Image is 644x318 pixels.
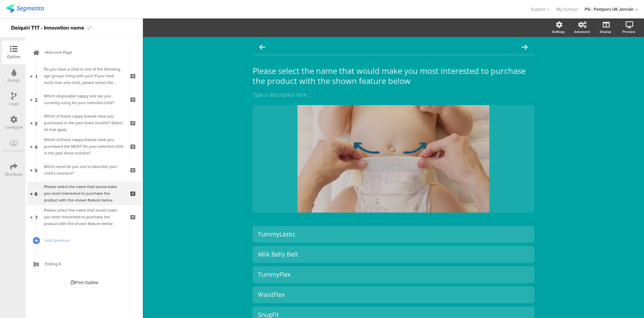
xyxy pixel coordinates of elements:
div: Milk Belly Belt [258,251,529,258]
div: WaistFlex [258,291,529,299]
a: 7 Please select the name that would make you most interested to purchase the product with the sho... [27,205,141,229]
div: TummyLastic [258,230,529,238]
div: Print Outline [70,279,98,286]
div: Configure [5,124,23,130]
a: Welcome Page [27,41,141,64]
div: Advanced [574,29,590,34]
img: Please select the name that would make you most interested to purchase the product with the shown... [298,105,489,213]
a: 1 Do you have a child in one of the following age groups living with you? If you have more than o... [27,64,141,88]
div: Type a description here... [253,91,534,98]
span: 7 [35,213,38,221]
div: Outline [7,54,20,60]
a: 2 Which disposable nappy size are you currently using for your selected child? [27,88,141,111]
span: Support [531,6,545,12]
div: Which of these nappy brands have you purchased the MOST for your selected child in the past three... [44,136,124,156]
a: 3 Which of these nappy brands have you purchased in the past three months? Select all that apply [27,111,141,135]
span: 6 [35,190,38,197]
div: Design [7,77,20,83]
a: 6 Please select the name that would make you most interested to purchase the product with the sho... [27,182,141,205]
a: 4 Which of these nappy brands have you purchased the MOST for your selected child in the past thr... [27,135,141,158]
span: Welcome Page [45,49,131,56]
span: Ending A [45,261,131,267]
div: TummyFlex [258,271,529,278]
div: Please select the name that would make you most interested to purchase the product with the shown... [44,183,124,203]
div: Which disposable nappy size are you currently using for your selected child? [44,93,124,106]
span: 5 [35,166,38,174]
span: 3 [35,119,38,127]
span: Add Question [45,237,131,244]
div: PG - Pampers UK Janrain [585,6,634,12]
div: Which of these nappy brands have you purchased in the past three months? Select all that apply [44,113,124,133]
div: Which word do you use to describe your child’s stomach? [44,163,124,177]
div: Please select the name that would make you most interested to purchase the product with the shown... [44,207,124,227]
span: 2 [35,96,38,103]
div: Daiquiri T1T - Innovation name [11,22,84,33]
span: 1 [35,72,37,80]
p: Please select the name that would make you most interested to purchase the product with the shown... [253,66,534,86]
img: segmanta logo [6,4,44,13]
a: Ending A [27,252,141,276]
a: 5 Which word do you use to describe your child’s stomach? [27,158,141,182]
div: Logic [9,101,19,107]
div: Display [600,29,611,34]
div: Distribute [5,171,23,177]
div: Do you have a child in one of the following age groups living with you? If you have more than one... [44,66,124,86]
div: Settings [552,29,565,34]
div: Preview [623,29,635,34]
span: 4 [35,143,38,150]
